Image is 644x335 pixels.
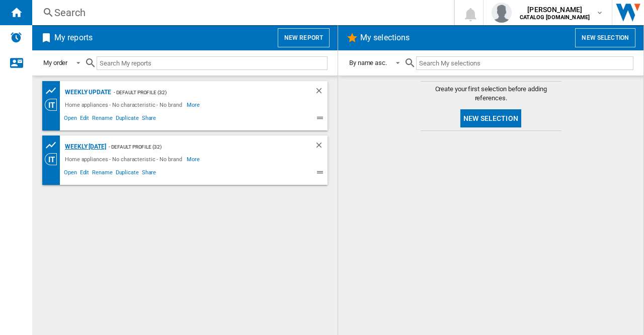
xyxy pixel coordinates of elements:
span: Share [140,113,158,125]
h2: My selections [358,28,412,47]
div: Weekly [DATE] [62,141,106,153]
div: Home appliances - No characteristic - No brand [62,153,187,165]
span: [PERSON_NAME] [520,5,590,15]
div: My order [43,59,67,66]
h2: My reports [52,28,95,47]
img: alerts-logo.svg [10,31,22,43]
img: profile.jpg [492,3,512,23]
span: Duplicate [114,168,140,180]
div: Delete [314,141,328,153]
div: Home appliances - No characteristic - No brand [62,99,187,111]
span: Duplicate [114,113,140,125]
div: Category View [45,153,62,165]
div: Category View [45,99,62,111]
span: More [187,99,201,111]
button: New selection [575,28,635,47]
input: Search My selections [416,56,633,70]
span: Rename [91,113,114,125]
div: Product prices grid [45,139,62,152]
span: More [187,153,201,165]
div: Weekly update [62,86,111,99]
div: Product prices grid [45,85,62,97]
span: Edit [78,113,91,125]
button: New selection [460,109,521,127]
span: Open [62,113,78,125]
span: Rename [91,168,114,180]
span: Create your first selection before adding references. [421,85,561,103]
span: Share [140,168,158,180]
button: New report [278,28,330,47]
div: Search [54,6,428,20]
div: Delete [314,86,328,99]
input: Search My reports [97,56,328,70]
div: By name asc. [349,59,387,66]
span: Open [62,168,78,180]
span: Edit [78,168,91,180]
b: CATALOG [DOMAIN_NAME] [520,14,590,21]
div: - Default profile (32) [106,141,294,153]
div: - Default profile (32) [111,86,294,99]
